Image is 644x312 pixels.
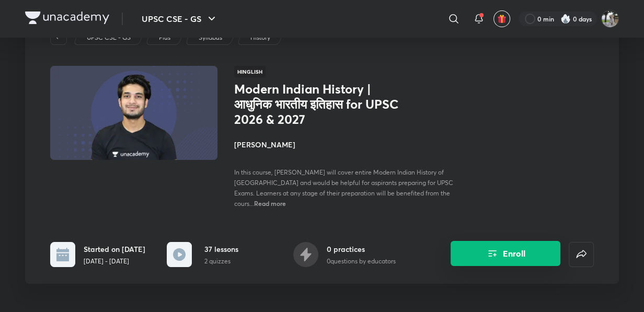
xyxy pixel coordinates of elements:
[250,33,270,42] p: History
[25,11,109,27] a: Company Logo
[560,14,571,24] img: streak
[234,82,405,126] h1: Modern Indian History | आधुनिक भारतीय इतिहास for UPSC 2026 & 2027
[25,11,109,24] img: Company Logo
[497,14,507,24] img: avatar
[49,65,219,161] img: Thumbnail
[135,8,224,29] button: UPSC CSE - GS
[84,244,145,255] h6: Started on [DATE]
[84,257,145,266] p: [DATE] - [DATE]
[249,33,272,42] a: History
[234,139,468,150] h4: [PERSON_NAME]
[451,241,560,266] button: Enroll
[159,33,170,42] p: Plus
[254,199,286,207] span: Read more
[87,33,131,42] p: UPSC CSE - GS
[199,33,222,42] p: Syllabus
[327,244,396,255] h6: 0 practices
[234,66,266,77] span: Hinglish
[204,244,238,255] h6: 37 lessons
[327,257,396,266] p: 0 questions by educators
[204,257,238,266] p: 2 quizzes
[234,168,453,207] span: In this course, [PERSON_NAME] will cover entire Modern Indian History of [GEOGRAPHIC_DATA] and wo...
[569,242,594,267] button: false
[493,10,510,27] button: avatar
[601,10,619,28] img: Anjali Ror
[197,33,224,42] a: Syllabus
[157,33,172,42] a: Plus
[85,33,133,42] a: UPSC CSE - GS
